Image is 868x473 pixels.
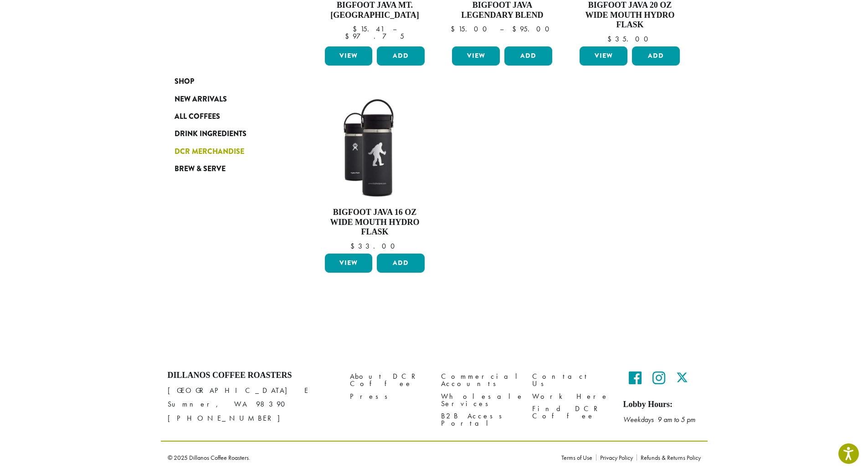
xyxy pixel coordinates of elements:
bdi: 15.41 [353,24,384,34]
button: Add [377,46,425,66]
span: All Coffees [175,111,220,122]
a: Terms of Use [561,454,596,461]
a: View [452,46,500,66]
bdi: 15.00 [451,24,491,34]
p: © 2025 Dillanos Coffee Roasters. [168,454,548,461]
a: Work Here [532,390,610,402]
bdi: 95.00 [512,24,554,34]
h4: Bigfoot Java 16 oz Wide Mouth Hydro Flask [323,208,427,237]
h5: Lobby Hours: [623,400,701,410]
button: Add [377,254,425,273]
a: Brew & Serve [175,160,284,178]
span: Shop [175,76,194,87]
button: Add [632,46,680,66]
em: Weekdays 9 am to 5 pm [623,415,695,424]
a: B2B Access Portal [441,410,519,429]
a: About DCR Coffee [350,371,427,390]
span: – [500,24,503,34]
a: Refunds & Returns Policy [637,454,701,461]
bdi: 33.00 [350,241,399,251]
a: View [325,46,373,66]
h4: Bigfoot Java Mt. [GEOGRAPHIC_DATA] [323,0,427,20]
a: All Coffees [175,108,284,125]
span: $ [607,34,615,44]
h4: Dillanos Coffee Roasters [168,371,336,381]
h4: Bigfoot Java Legendary Blend [450,0,555,20]
span: $ [451,24,458,34]
a: Find DCR Coffee [532,402,610,422]
a: DCR Merchandise [175,143,284,160]
a: View [580,46,627,66]
span: $ [353,24,360,34]
button: Add [504,46,552,66]
span: $ [512,24,520,34]
p: [GEOGRAPHIC_DATA] E Sumner, WA 98390 [PHONE_NUMBER] [168,384,336,425]
span: $ [350,241,358,251]
a: Commercial Accounts [441,371,519,390]
img: LO2863-BFJ-Hydro-Flask-16oz-WM-wFlex-Sip-Lid-Black-300x300.jpg [322,96,427,200]
a: Press [350,390,427,402]
span: – [393,24,396,34]
a: New Arrivals [175,90,284,107]
bdi: 97.75 [345,31,404,41]
a: View [325,254,373,273]
a: Wholesale Services [441,390,519,410]
a: Privacy Policy [596,454,637,461]
bdi: 35.00 [607,34,652,44]
span: Brew & Serve [175,163,226,175]
a: Drink Ingredients [175,125,284,142]
a: Shop [175,73,284,90]
span: DCR Merchandise [175,146,244,158]
a: Bigfoot Java 16 oz Wide Mouth Hydro Flask $33.00 [323,96,427,250]
a: Contact Us [532,371,610,390]
span: New Arrivals [175,94,227,105]
span: $ [345,31,353,41]
h4: Bigfoot Java 20 oz Wide Mouth Hydro Flask [577,0,682,30]
span: Drink Ingredients [175,128,247,140]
